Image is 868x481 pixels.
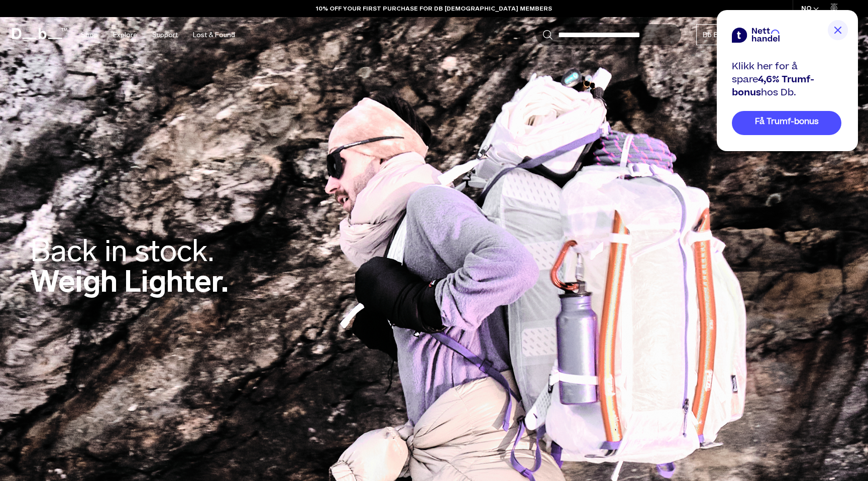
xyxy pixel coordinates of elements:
a: 10% OFF YOUR FIRST PURCHASE FOR DB [DEMOGRAPHIC_DATA] MEMBERS [316,4,552,13]
h2: Weigh Lighter. [30,235,229,297]
a: Support [152,17,178,53]
a: Explore [113,17,137,53]
div: Klikk her for å spare hos Db. [732,60,841,99]
img: netthandel brand logo [732,28,780,43]
span: Back in stock. [30,232,214,269]
span: Få Trumf-bonus [755,116,819,128]
a: Få Trumf-bonus [732,111,841,135]
span: 4,6% Trumf-bonus [732,73,814,99]
a: Shop [81,17,98,53]
a: Db Black [696,24,738,45]
nav: Main Navigation [73,17,243,53]
img: close button [828,20,848,40]
a: Lost & Found [193,17,235,53]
